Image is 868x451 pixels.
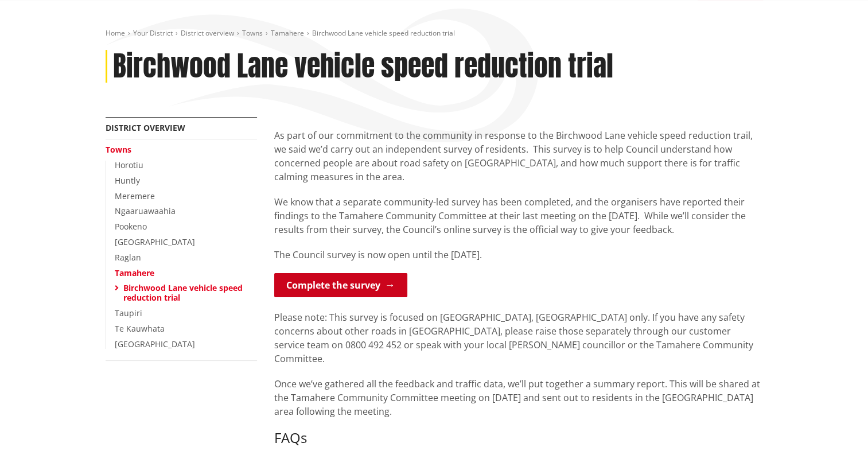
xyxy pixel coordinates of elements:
[115,236,195,247] a: [GEOGRAPHIC_DATA]
[181,28,234,38] a: District overview
[274,248,763,262] p: The Council survey is now open until the [DATE].
[274,129,763,184] p: As part of our commitment to the community in response to the Birchwood Lane vehicle speed reduct...
[106,144,131,155] a: Towns
[115,323,165,334] a: Te Kauwhata
[115,175,140,186] a: Huntly
[115,252,141,263] a: Raglan
[115,308,142,318] a: Taupiri
[106,122,185,133] a: District overview
[312,28,455,38] span: Birchwood Lane vehicle speed reduction trial
[274,195,763,236] p: We know that a separate community-led survey has been completed, and the organisers have reported...
[113,50,613,83] h1: Birchwood Lane vehicle speed reduction trial
[115,160,143,170] a: Horotiu
[271,28,304,38] a: Tamahere
[115,221,147,232] a: Pookeno
[106,28,125,38] a: Home
[133,28,173,38] a: Your District
[123,282,243,303] a: Birchwood Lane vehicle speed reduction trial
[106,29,763,38] nav: breadcrumb
[274,310,763,366] p: Please note: This survey is focused on [GEOGRAPHIC_DATA], [GEOGRAPHIC_DATA] only. If you have any...
[274,377,763,418] p: Once we’ve gathered all the feedback and traffic data, we’ll put together a summary report. This ...
[242,28,263,38] a: Towns
[274,430,763,446] h3: FAQs
[115,190,155,201] a: Meremere
[274,273,407,297] a: Complete the survey
[115,339,195,349] a: [GEOGRAPHIC_DATA]
[115,267,154,278] a: Tamahere
[115,205,176,216] a: Ngaaruawaahia
[815,403,857,444] iframe: Messenger Launcher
